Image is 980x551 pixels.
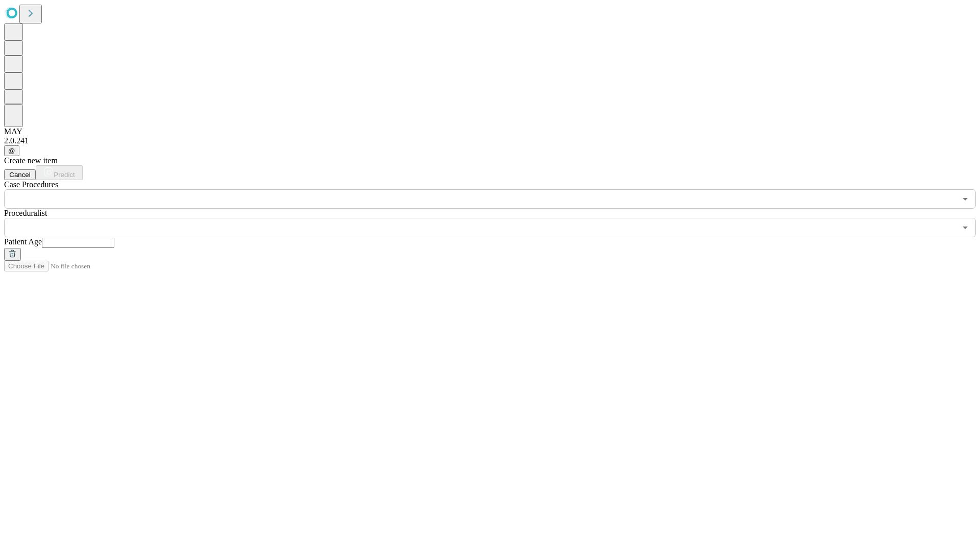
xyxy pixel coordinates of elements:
[958,220,972,235] button: Open
[4,156,58,165] span: Create new item
[958,192,972,206] button: Open
[36,165,83,180] button: Predict
[54,171,75,179] span: Predict
[4,127,976,136] div: MAY
[4,169,36,180] button: Cancel
[8,147,15,155] span: @
[4,136,976,145] div: 2.0.241
[4,145,19,156] button: @
[9,171,31,179] span: Cancel
[4,180,58,189] span: Scheduled Procedure
[4,209,47,217] span: Proceduralist
[4,237,42,246] span: Patient Age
